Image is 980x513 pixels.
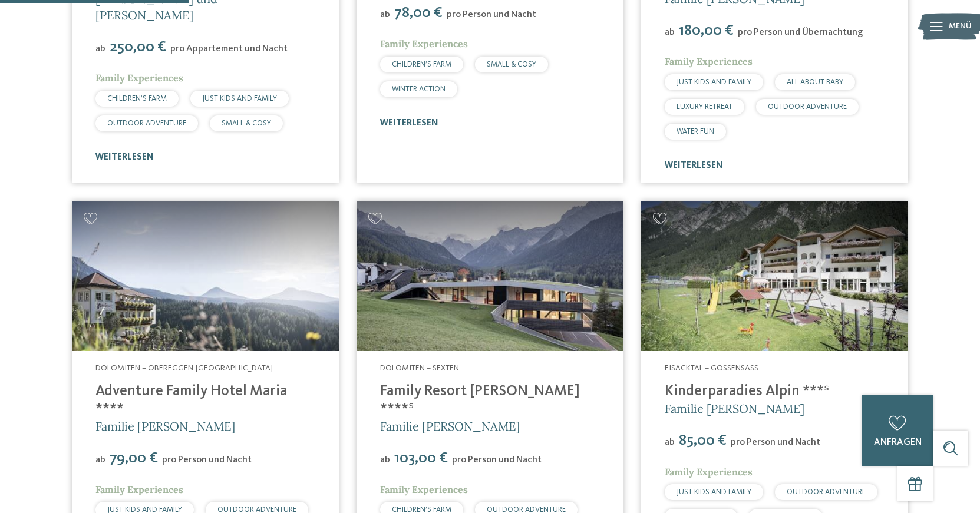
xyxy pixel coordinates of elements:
[665,28,675,37] span: ab
[677,103,732,111] span: LUXURY RETREAT
[677,488,751,496] span: JUST KIDS AND FAMILY
[380,455,390,465] span: ab
[357,201,623,351] a: Familienhotels gesucht? Hier findet ihr die besten!
[392,85,446,93] span: WINTER ACTION
[95,153,154,162] a: weiterlesen
[202,95,277,102] span: JUST KIDS AND FAMILY
[380,364,459,372] span: Dolomiten – Sexten
[222,120,271,127] span: SMALL & COSY
[107,95,167,102] span: CHILDREN’S FARM
[72,201,339,351] a: Familienhotels gesucht? Hier findet ihr die besten!
[665,55,753,67] span: Family Experiences
[357,201,623,351] img: Family Resort Rainer ****ˢ
[452,455,542,465] span: pro Person und Nacht
[487,61,536,68] span: SMALL & COSY
[738,28,863,37] span: pro Person und Übernachtung
[392,61,451,68] span: CHILDREN’S FARM
[665,466,753,478] span: Family Experiences
[95,455,105,465] span: ab
[665,161,723,170] a: weiterlesen
[95,419,235,433] span: Familie [PERSON_NAME]
[72,201,339,351] img: Adventure Family Hotel Maria ****
[787,78,843,86] span: ALL ABOUT BABY
[391,451,451,466] span: 103,00 €
[665,384,829,399] a: Kinderparadies Alpin ***ˢ
[391,5,446,21] span: 78,00 €
[676,433,730,448] span: 85,00 €
[380,38,468,49] span: Family Experiences
[95,72,183,84] span: Family Experiences
[677,78,751,86] span: JUST KIDS AND FAMILY
[95,364,273,372] span: Dolomiten – Obereggen-[GEOGRAPHIC_DATA]
[107,39,169,55] span: 250,00 €
[95,384,287,416] a: Adventure Family Hotel Maria ****
[107,451,161,466] span: 79,00 €
[874,438,922,447] span: anfragen
[170,44,288,54] span: pro Appartement und Nacht
[665,401,804,416] span: Familie [PERSON_NAME]
[768,103,847,111] span: OUTDOOR ADVENTURE
[95,484,183,495] span: Family Experiences
[380,384,580,416] a: Family Resort [PERSON_NAME] ****ˢ
[641,201,908,351] img: Kinderparadies Alpin ***ˢ
[380,118,438,128] a: weiterlesen
[380,10,390,19] span: ab
[107,120,186,127] span: OUTDOOR ADVENTURE
[95,44,105,54] span: ab
[665,438,675,447] span: ab
[665,364,758,372] span: Eisacktal – Gossensass
[676,23,737,38] span: 180,00 €
[447,10,536,19] span: pro Person und Nacht
[162,455,252,465] span: pro Person und Nacht
[731,438,820,447] span: pro Person und Nacht
[380,419,520,433] span: Familie [PERSON_NAME]
[641,201,908,351] a: Familienhotels gesucht? Hier findet ihr die besten!
[862,395,933,466] a: anfragen
[380,484,468,495] span: Family Experiences
[677,128,714,135] span: WATER FUN
[787,488,866,496] span: OUTDOOR ADVENTURE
